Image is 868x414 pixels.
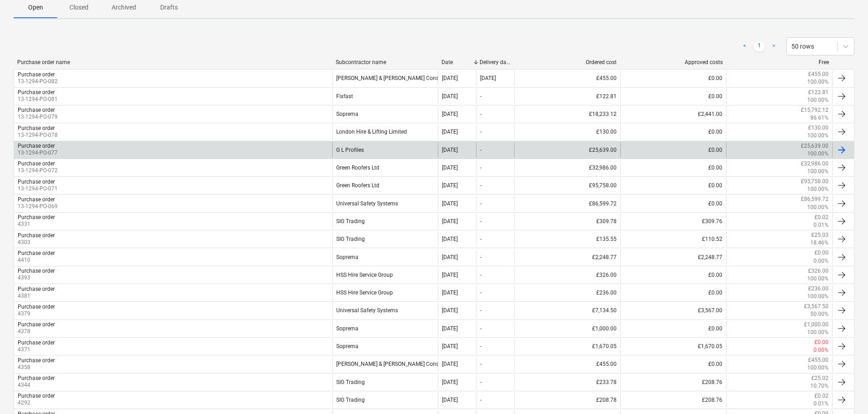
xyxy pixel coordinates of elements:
[823,370,868,414] iframe: Chat Widget
[814,339,829,346] p: £0.00
[620,214,726,229] div: £309.76
[332,142,438,158] div: G L Profiles
[18,399,55,407] p: 4292
[442,236,458,242] div: [DATE]
[807,293,829,300] p: 100.00%
[480,129,481,135] div: -
[18,268,55,274] div: Purchase order
[18,160,55,167] div: Purchase order
[514,285,620,300] div: £236.00
[442,379,458,385] div: [DATE]
[768,41,779,52] a: Next page
[814,346,829,354] p: 0.00%
[18,89,55,95] div: Purchase order
[804,303,829,310] p: £3,567.50
[807,150,829,158] p: 100.00%
[620,106,726,122] div: £2,441.00
[620,303,726,318] div: £3,567.00
[480,272,481,278] div: -
[624,59,723,65] div: Approved costs
[112,3,136,12] p: Archived
[18,113,58,121] p: 13-1294-PO-079
[332,89,438,104] div: Fixfast
[18,167,58,175] p: 13-1294-PO-072
[620,124,726,140] div: £0.00
[620,231,726,247] div: £110.52
[442,289,458,296] div: [DATE]
[332,249,438,264] div: Soprema
[18,250,55,256] div: Purchase order
[18,95,58,103] p: 13-1294-PO-081
[480,147,481,153] div: -
[442,397,458,403] div: [DATE]
[514,267,620,283] div: £326.00
[18,292,55,300] p: 4381
[18,393,55,399] div: Purchase order
[17,59,329,65] div: Purchase order name
[25,3,46,12] p: Open
[18,364,55,371] p: 4358
[18,381,55,389] p: 4344
[514,70,620,86] div: £455.00
[514,356,620,372] div: £455.00
[18,131,58,139] p: 13-1294-PO-078
[332,339,438,354] div: Soprema
[739,41,750,52] a: Previous page
[801,195,829,203] p: £86,599.72
[480,325,481,332] div: -
[480,200,481,207] div: -
[480,289,481,296] div: -
[442,129,458,135] div: [DATE]
[480,361,481,367] div: -
[18,304,55,310] div: Purchase order
[480,93,481,100] div: -
[814,214,829,221] p: £0.02
[620,356,726,372] div: £0.00
[442,93,458,100] div: [DATE]
[807,185,829,193] p: 100.00%
[18,143,55,149] div: Purchase order
[810,239,829,247] p: 18.46%
[620,142,726,158] div: £0.00
[514,89,620,104] div: £122.81
[442,111,458,117] div: [DATE]
[332,124,438,140] div: London Hire & Lifting Limited
[807,329,829,336] p: 100.00%
[807,78,829,86] p: 100.00%
[18,78,58,85] p: 13-1294-PO-082
[514,374,620,390] div: £233.78
[514,231,620,247] div: £135.55
[18,125,55,131] div: Purchase order
[18,71,55,78] div: Purchase order
[808,267,829,275] p: £326.00
[514,178,620,193] div: £95,758.00
[480,111,481,117] div: -
[332,392,438,408] div: SIG Trading
[514,106,620,122] div: £18,233.12
[620,267,726,283] div: £0.00
[18,149,58,157] p: 13-1294-PO-077
[480,218,481,224] div: -
[807,168,829,175] p: 100.00%
[480,236,481,242] div: -
[807,132,829,140] p: 100.00%
[514,321,620,336] div: £1,000.00
[807,96,829,104] p: 100.00%
[514,195,620,211] div: £86,599.72
[620,178,726,193] div: £0.00
[332,195,438,211] div: Universal Safety Systems
[18,232,55,239] div: Purchase order
[480,379,481,385] div: -
[18,339,55,346] div: Purchase order
[18,256,55,264] p: 4410
[442,200,458,207] div: [DATE]
[441,59,472,65] div: Date
[18,357,55,364] div: Purchase order
[620,285,726,300] div: £0.00
[332,374,438,390] div: SIG Trading
[18,196,55,203] div: Purchase order
[620,160,726,175] div: £0.00
[442,218,458,224] div: [DATE]
[332,106,438,122] div: Soprema
[158,3,180,12] p: Drafts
